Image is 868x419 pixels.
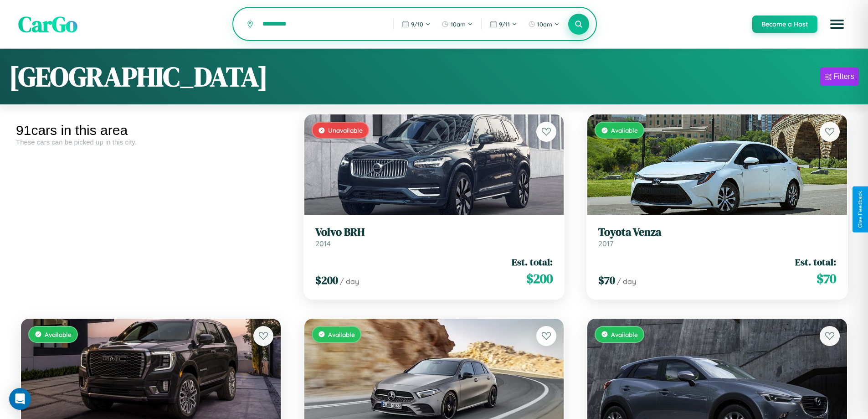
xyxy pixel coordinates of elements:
span: 10am [537,21,552,28]
button: Filters [820,67,859,86]
span: Est. total: [512,255,553,269]
span: Available [45,331,72,338]
span: Available [611,331,638,338]
span: $ 200 [526,269,553,288]
span: $ 70 [817,269,836,288]
a: Volvo BRH2014 [315,226,553,248]
h1: [GEOGRAPHIC_DATA] [9,58,268,95]
div: 91 cars in this area [16,123,286,138]
span: $ 200 [315,273,338,288]
h3: Toyota Venza [598,226,836,239]
span: 2014 [315,239,331,248]
button: Open menu [824,11,850,37]
span: CarGo [18,9,77,39]
button: 10am [437,17,478,31]
span: 9 / 11 [499,21,510,28]
span: 2017 [598,239,613,248]
span: $ 70 [598,273,615,288]
div: These cars can be picked up in this city. [16,138,286,146]
span: / day [617,277,636,286]
button: Become a Host [752,16,817,33]
button: 9/11 [485,17,522,31]
button: 9/10 [397,17,435,31]
span: Available [611,126,638,134]
div: Open Intercom Messenger [9,388,31,410]
span: Available [328,331,355,338]
span: / day [340,277,359,286]
div: Give Feedback [857,191,863,228]
span: Est. total: [795,255,836,269]
h3: Volvo BRH [315,226,553,239]
span: 10am [451,21,466,28]
a: Toyota Venza2017 [598,226,836,248]
span: Unavailable [328,126,363,134]
span: 9 / 10 [411,21,423,28]
button: 10am [524,17,564,31]
div: Filters [833,72,854,81]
